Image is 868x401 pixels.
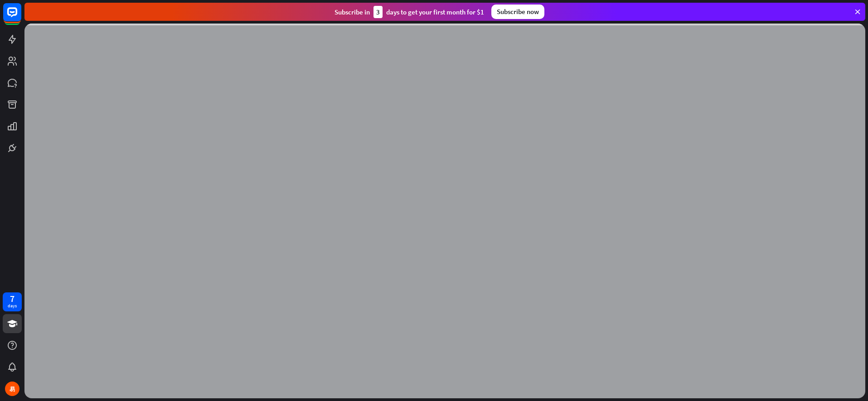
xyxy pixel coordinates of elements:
[5,382,19,396] div: 易
[3,292,22,311] a: 7 days
[335,6,484,18] div: Subscribe in days to get your first month for $1
[373,6,383,18] div: 3
[8,303,17,309] div: days
[491,5,544,19] div: Subscribe now
[10,295,15,303] div: 7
